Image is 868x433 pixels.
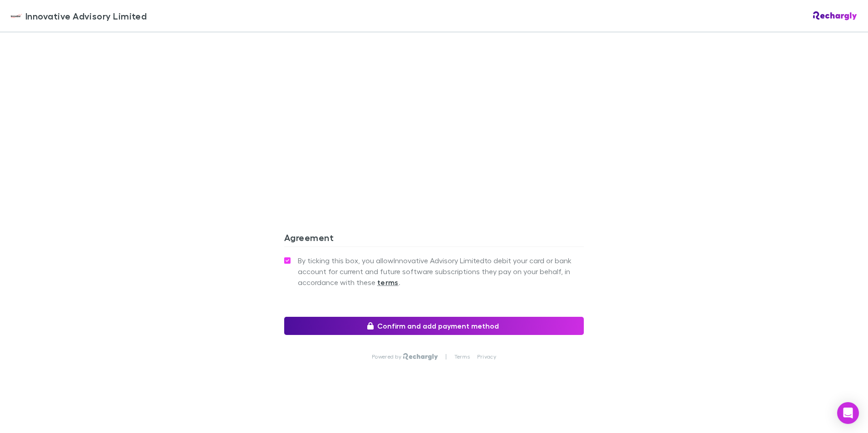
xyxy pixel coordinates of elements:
[445,353,447,360] p: |
[377,278,399,287] strong: terms
[11,10,22,21] img: Innovative Advisory Limited's Logo
[477,353,496,360] a: Privacy
[372,353,403,360] p: Powered by
[454,353,470,360] a: Terms
[837,402,859,424] div: Open Intercom Messenger
[813,11,857,20] img: Rechargly Logo
[298,255,584,288] span: By ticking this box, you allow Innovative Advisory Limited to debit your card or bank account for...
[403,353,438,360] img: Rechargly Logo
[25,9,147,23] span: Innovative Advisory Limited
[284,317,584,335] button: Confirm and add payment method
[284,232,584,246] h3: Agreement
